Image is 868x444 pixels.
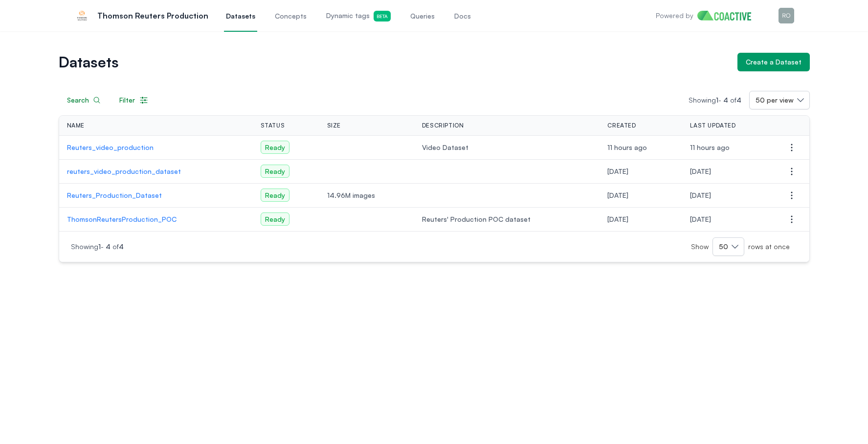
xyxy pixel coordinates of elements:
span: Show [691,242,712,252]
button: Create a Dataset [737,53,810,71]
span: Ready [261,212,289,226]
a: Reuters_Production_Dataset [67,190,245,200]
button: Filter [111,91,157,109]
span: of [730,96,741,104]
span: 1 [98,242,101,251]
span: Last Updated [690,122,735,129]
span: Video Dataset [422,143,592,152]
span: 4 [106,242,111,251]
span: Ready [261,165,289,178]
span: Tuesday, October 1, 2024 at 8:09:48 PM PDT [607,215,628,223]
p: Thomson Reuters Production [97,10,208,21]
a: reuters_video_production_dataset [67,167,245,176]
button: Search [59,91,109,109]
span: 14.96M images [327,190,406,200]
span: Created [607,122,636,129]
span: Name [67,122,85,129]
span: 4 [723,96,728,104]
span: Status [261,122,285,129]
span: Datasets [226,11,255,21]
span: Tuesday, August 12, 2025 at 12:36:25 AM PDT [607,143,647,151]
span: Concepts [275,11,307,21]
span: Wednesday, August 6, 2025 at 7:25:53 PM PDT [690,167,711,175]
button: 50 [712,237,744,256]
span: 4 [736,96,741,104]
span: Dynamic tags [326,11,391,21]
a: ThomsonReutersProduction_POC [67,214,245,224]
span: 50 per view [756,95,794,105]
span: 50 [719,242,728,252]
span: Tuesday, August 12, 2025 at 12:36:25 AM PDT [690,143,730,151]
span: Beta [374,11,391,21]
p: Showing - [71,242,313,252]
span: Ready [261,189,289,202]
div: Filter [119,95,149,105]
p: Powered by [656,11,693,21]
span: Queries [410,11,435,21]
div: Search [67,95,101,105]
img: Menu for the logged in user [779,8,794,23]
span: Reuters' Production POC dataset [422,214,592,224]
img: Thomson Reuters Production [74,8,90,23]
h1: Datasets [59,55,730,69]
span: Thursday, October 3, 2024 at 3:47:15 PM PDT [607,191,628,199]
button: 50 per view [749,91,810,109]
div: Create a Dataset [746,57,801,67]
span: Ready [261,141,289,154]
span: 4 [119,242,124,251]
a: Reuters_video_production [67,143,245,152]
img: Home [697,11,758,21]
span: Tuesday, July 8, 2025 at 6:47:39 PM PDT [690,191,711,199]
span: of [112,242,124,251]
span: Description [422,122,464,129]
span: Wednesday, October 2, 2024 at 6:50:33 PM PDT [690,215,711,223]
span: Wednesday, August 6, 2025 at 7:25:53 PM PDT [607,167,628,175]
span: 1 [716,96,718,104]
span: rows at once [744,242,790,252]
p: Showing - [689,95,749,105]
span: Size [327,122,341,129]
